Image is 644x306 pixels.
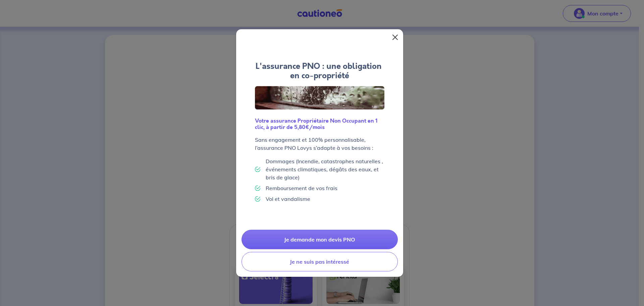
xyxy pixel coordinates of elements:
a: Je demande mon devis PNO [241,230,398,249]
button: Je ne suis pas intéressé [241,252,398,271]
h6: Votre assurance Propriétaire Non Occupant en 1 clic, à partir de 5,80€/mois [255,118,384,130]
p: Sans engagement et 100% personnalisable, l’assurance PNO Lovys s’adapte à vos besoins : [255,136,384,152]
p: Dommages (Incendie, catastrophes naturelles , événements climatiques, dégâts des eaux, et bris de... [266,157,384,181]
button: Close [390,32,400,43]
h4: L'assurance PNO : une obligation en co-propriété [255,61,384,81]
p: Remboursement de vos frais [266,184,337,192]
img: Logo Lovys [255,86,384,110]
p: Vol et vandalisme [266,195,310,203]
